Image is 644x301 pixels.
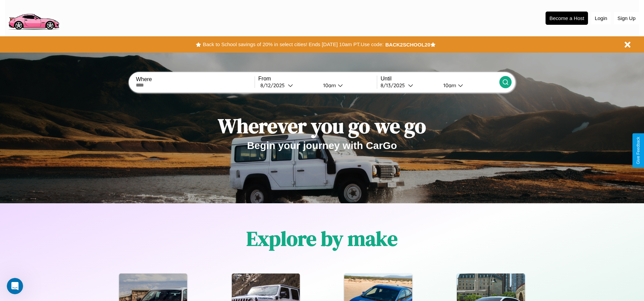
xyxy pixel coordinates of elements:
[258,82,318,89] button: 8/12/2025
[440,82,458,89] div: 10am
[546,12,588,25] button: Become a Host
[201,40,385,49] button: Back to School savings of 20% in select cities! Ends [DATE] 10am PT.Use code:
[5,3,62,32] img: logo
[260,82,288,89] div: 8 / 12 / 2025
[381,82,408,89] div: 8 / 13 / 2025
[136,76,254,82] label: Where
[246,225,398,252] h1: Explore by make
[258,76,377,82] label: From
[636,137,641,164] div: Give Feedback
[385,42,430,48] b: BACK2SCHOOL20
[7,278,23,294] iframe: Intercom live chat
[614,12,639,24] button: Sign Up
[438,82,499,89] button: 10am
[320,82,338,89] div: 10am
[591,12,611,24] button: Login
[381,76,499,82] label: Until
[318,82,377,89] button: 10am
